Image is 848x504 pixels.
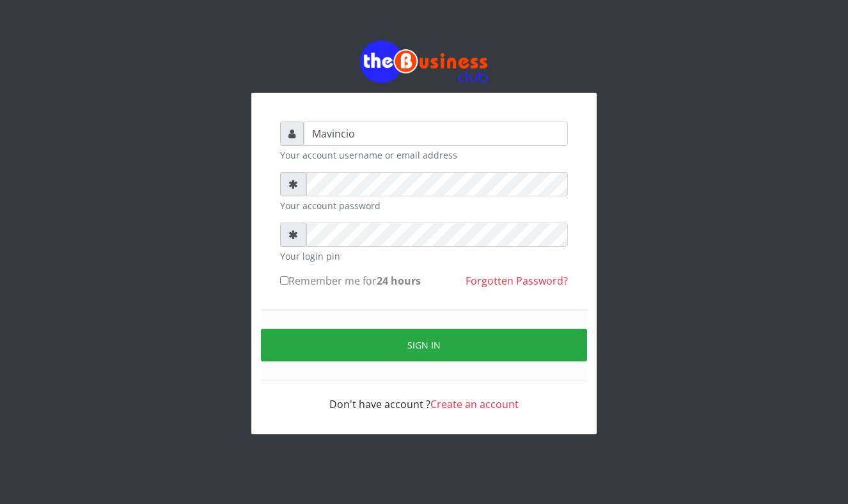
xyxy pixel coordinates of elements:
[280,148,568,162] small: Your account username or email address
[466,274,568,288] a: Forgotten Password?
[304,122,568,146] input: Username or email address
[430,397,519,411] a: Create an account
[377,274,421,288] b: 24 hours
[280,276,288,285] input: Remember me for24 hours
[261,329,587,361] button: Sign in
[280,249,568,263] small: Your login pin
[280,381,568,412] div: Don't have account ?
[280,273,421,288] label: Remember me for
[280,199,568,212] small: Your account password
